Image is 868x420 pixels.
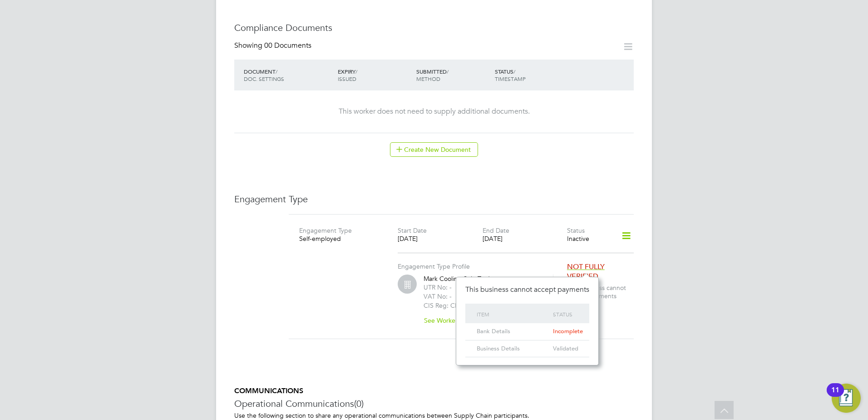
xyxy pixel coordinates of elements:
div: DOCUMENT [242,63,335,87]
span: (0) [354,398,364,410]
span: 00 Documents [264,41,311,50]
span: ISSUED [338,75,356,82]
span: DOC. SETTINGS [244,75,284,82]
div: STATUS [493,63,571,87]
div: Mark Cooling Sole Trader [424,275,542,328]
div: [DATE] [483,235,567,243]
span: / [447,68,449,75]
button: Create New Document [390,142,478,157]
span: / [276,68,277,75]
div: Status [551,304,580,325]
span: Validated [553,345,578,352]
span: METHOD [416,75,440,82]
div: Bank Details [474,323,551,340]
div: This worker does not need to supply additional documents. [243,107,625,116]
span: / [355,68,357,75]
div: Item [474,304,551,325]
p: Use the following section to share any operational communications between Supply Chain participants. [234,411,634,420]
label: CIS Reg: CIS Does Not Apply [424,301,508,310]
h5: COMMUNICATIONS [234,386,634,396]
span: TIMESTAMP [495,75,526,82]
h3: Operational Communications [234,398,634,410]
h3: Engagement Type [234,193,634,205]
div: EXPIRY [335,63,414,87]
div: Inactive [567,235,609,243]
span: Incomplete [553,327,583,335]
label: Status [567,226,585,235]
h5: This business cannot accept payments [465,285,589,295]
div: [DATE] [398,235,482,243]
label: End Date [483,226,509,235]
button: See Worker [424,313,465,328]
label: UTR No: - [424,283,452,291]
button: Open Resource Center, 11 new notifications [832,384,861,413]
div: Self-employed [299,235,384,243]
span: NOT FULLY VERIFIED [567,262,605,281]
div: Showing [234,41,313,50]
div: Business Details [474,340,551,357]
label: Start Date [398,226,427,235]
div: 11 [831,390,839,402]
label: Engagement Type Profile [398,262,470,270]
div: SUBMITTED [414,63,493,87]
label: Engagement Type [299,226,352,235]
span: / [513,68,515,75]
label: VAT No: - [424,292,452,300]
span: This business cannot accept payments [567,284,637,300]
h3: Compliance Documents [234,22,634,34]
